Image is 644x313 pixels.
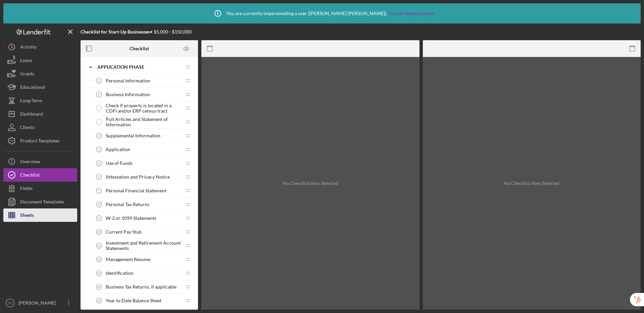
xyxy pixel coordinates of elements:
span: Current Pay Stub [106,229,142,235]
b: Checklist [130,46,149,51]
tspan: 13 [97,271,101,275]
tspan: 14 [97,285,101,289]
div: Sheets [20,208,34,224]
text: TC [8,301,12,305]
span: Check if property is located in a CDFI and/or ERP census tract [106,103,181,114]
div: No Checklist Item Selected [283,181,338,186]
div: Dashboard [20,107,43,122]
span: Supplemental Information [106,133,160,138]
span: Application [106,147,130,152]
span: Personal Information [106,78,150,83]
span: Year to Date Balance Sheet [106,298,161,303]
button: Preview as [179,41,194,56]
button: Loans [3,54,77,67]
div: Activity [20,40,37,55]
button: TC[PERSON_NAME] [3,296,77,310]
tspan: 9 [98,216,100,220]
tspan: 2 [98,93,100,96]
tspan: 10 [97,230,101,234]
div: You are currently impersonating a user ( [PERSON_NAME] [PERSON_NAME] ). [209,5,435,22]
button: Checklist [3,168,77,182]
button: Clients [3,121,77,134]
button: Sheets [3,208,77,222]
div: Fields [20,182,33,197]
div: [PERSON_NAME] [17,296,60,311]
div: Product Templates [20,134,59,149]
div: Application Phase [97,64,181,70]
span: W-2 or 1099 Statements [106,215,156,221]
div: Loans [20,54,32,69]
div: Overview [20,155,40,170]
span: Pull Articles and Statement of Information [106,117,181,127]
div: Long-Term [20,94,42,109]
button: Fields [3,182,77,195]
tspan: 11 [97,244,101,247]
div: Grants [20,67,34,82]
button: Product Templates [3,134,77,147]
tspan: 12 [97,258,101,261]
tspan: 15 [97,299,101,302]
span: Use of Funds [106,161,133,166]
span: Business Tax Returns, if applicable [106,284,177,290]
tspan: 1 [98,79,100,82]
button: Educational [3,80,77,94]
div: Clients [20,121,35,136]
tspan: 8 [98,203,100,206]
tspan: 7 [98,189,100,192]
tspan: 5 [98,162,100,165]
span: Management Resume [106,257,150,262]
button: Activity [3,40,77,54]
tspan: 4 [98,148,100,151]
span: Attestation and Privacy Notice [106,174,170,180]
span: Business Information [106,92,150,97]
button: Grants [3,67,77,80]
button: Long-Term [3,94,77,107]
button: Dashboard [3,107,77,121]
b: Checklist for Start-Up Businesses [81,29,150,35]
tspan: 3 [98,134,100,137]
span: Personal Financial Statement [106,188,166,193]
tspan: 6 [98,175,100,179]
button: Overview [3,155,77,168]
span: Personal Tax Returns [106,202,149,207]
span: Identification [106,270,134,276]
div: Document Templates [20,195,64,210]
button: Document Templates [3,195,77,208]
div: • $5,000 - $150,000 [81,29,192,35]
a: Cancel Impersonation [389,11,435,16]
div: Educational [20,80,45,96]
div: Checklist [20,168,40,183]
span: Investment and Retirement Account Statements [106,240,181,251]
div: No Checklist Item Selected [504,181,559,186]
